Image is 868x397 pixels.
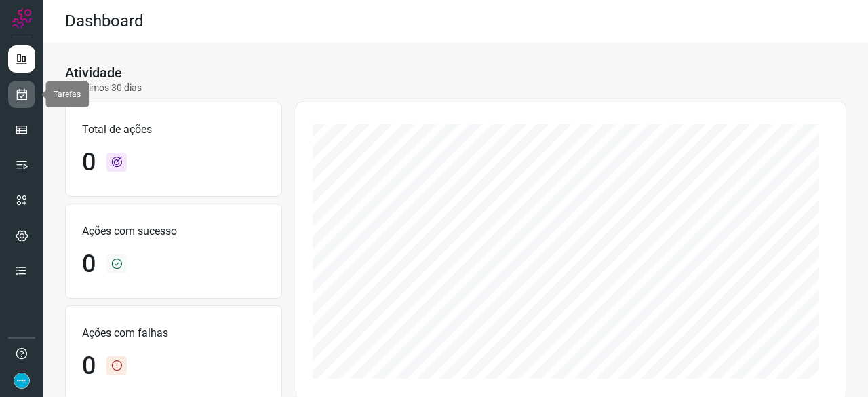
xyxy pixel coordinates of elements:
h1: 0 [82,148,96,177]
h2: Dashboard [65,12,144,31]
p: Ações com sucesso [82,223,265,240]
p: Últimos 30 dias [65,81,142,95]
p: Ações com falhas [82,325,265,341]
h1: 0 [82,352,96,381]
img: Logo [12,8,32,29]
h3: Atividade [65,64,122,81]
p: Total de ações [82,121,265,138]
span: Tarefas [54,90,81,99]
img: 4352b08165ebb499c4ac5b335522ff74.png [14,373,30,389]
h1: 0 [82,250,96,279]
